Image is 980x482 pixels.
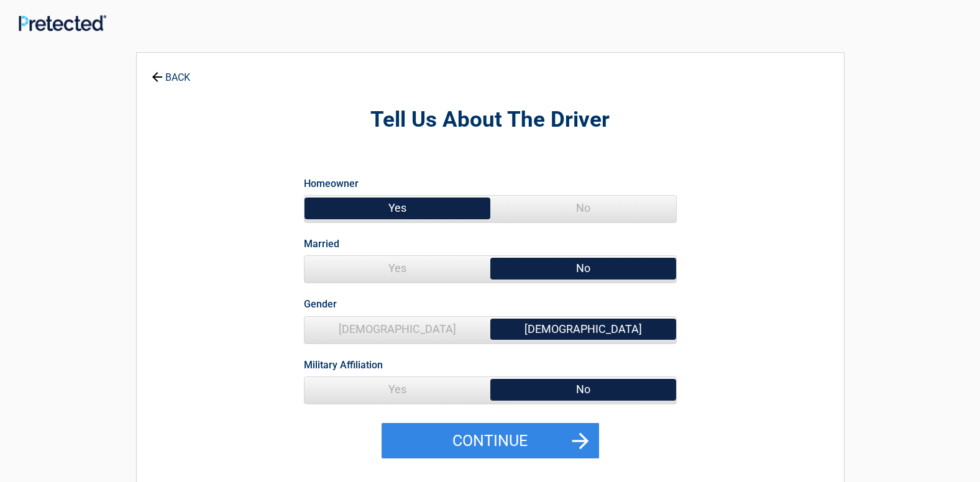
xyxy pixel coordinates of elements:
[305,317,490,342] span: [DEMOGRAPHIC_DATA]
[304,296,337,312] label: Gender
[490,256,676,281] span: No
[19,15,106,31] img: Main Logo
[149,61,193,83] a: BACK
[305,196,490,221] span: Yes
[205,106,776,135] h2: Tell Us About The Driver
[490,196,676,221] span: No
[304,235,339,252] label: Married
[305,377,490,402] span: Yes
[305,256,490,281] span: Yes
[382,423,599,459] button: Continue
[304,357,383,373] label: Military Affiliation
[304,175,359,192] label: Homeowner
[490,377,676,402] span: No
[490,317,676,342] span: [DEMOGRAPHIC_DATA]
